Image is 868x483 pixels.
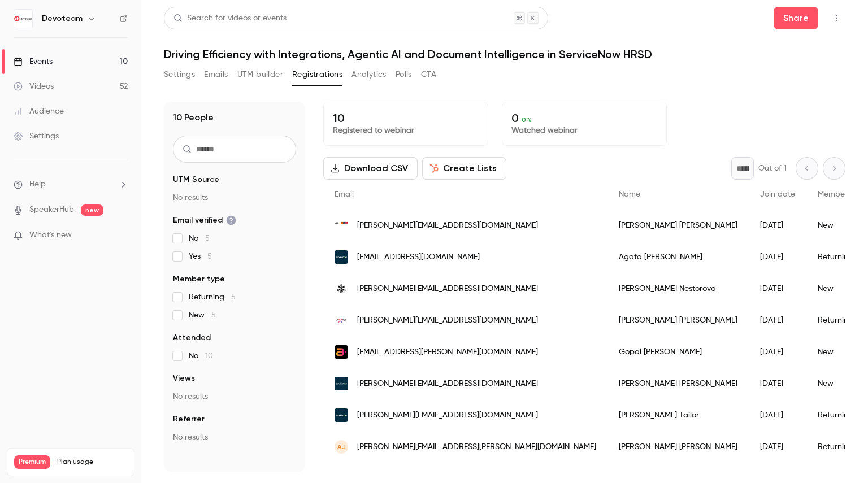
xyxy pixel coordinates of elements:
[774,7,818,29] button: Share
[173,111,214,124] h1: 10 People
[57,458,127,467] span: Plan usage
[29,179,46,190] span: Help
[335,314,348,327] img: axpo.com
[189,251,212,262] span: Yes
[607,304,749,336] div: [PERSON_NAME] [PERSON_NAME]
[14,10,32,28] img: Devoteam
[29,204,74,216] a: SpeakerHub
[114,230,128,241] iframe: Noticeable Trigger
[333,125,479,136] p: Registered to webinar
[607,431,749,463] div: [PERSON_NAME] [PERSON_NAME]
[335,219,348,232] img: ktm.com
[173,174,296,443] section: facet-groups
[396,66,412,84] button: Polls
[14,455,50,469] span: Premium
[14,56,53,67] div: Events
[421,66,436,84] button: CTA
[357,441,596,453] span: [PERSON_NAME][EMAIL_ADDRESS][PERSON_NAME][DOMAIN_NAME]
[749,273,806,304] div: [DATE]
[357,315,538,327] span: [PERSON_NAME][EMAIL_ADDRESS][DOMAIN_NAME]
[511,111,657,125] p: 0
[173,192,296,203] p: No results
[818,190,866,198] span: Member type
[511,125,657,136] p: Watched webinar
[237,66,283,84] button: UTM builder
[292,66,342,84] button: Registrations
[323,157,418,180] button: Download CSV
[14,130,59,142] div: Settings
[522,116,532,124] span: 0 %
[619,190,640,198] span: Name
[164,66,195,84] button: Settings
[211,311,216,319] span: 5
[607,241,749,273] div: Agata [PERSON_NAME]
[173,332,211,343] span: Attended
[337,442,346,452] span: AJ
[205,352,213,360] span: 10
[173,391,296,402] p: No results
[357,283,538,295] span: [PERSON_NAME][EMAIL_ADDRESS][DOMAIN_NAME]
[758,163,787,174] p: Out of 1
[207,253,212,260] span: 5
[749,304,806,336] div: [DATE]
[173,273,225,285] span: Member type
[749,399,806,431] div: [DATE]
[173,174,219,185] span: UTM Source
[749,431,806,463] div: [DATE]
[189,291,236,303] span: Returning
[422,157,506,180] button: Create Lists
[607,336,749,368] div: Gopal [PERSON_NAME]
[204,66,228,84] button: Emails
[205,234,210,242] span: 5
[42,13,83,24] h6: Devoteam
[335,190,354,198] span: Email
[189,233,210,244] span: No
[335,377,348,390] img: servicenow.com
[760,190,795,198] span: Join date
[335,250,348,264] img: servicenow.com
[357,378,538,390] span: [PERSON_NAME][EMAIL_ADDRESS][DOMAIN_NAME]
[189,350,213,362] span: No
[335,282,348,295] img: ubs.com
[335,408,348,422] img: servicenow.com
[607,399,749,431] div: [PERSON_NAME] Tailor
[29,229,72,241] span: What's new
[357,346,538,358] span: [EMAIL_ADDRESS][PERSON_NAME][DOMAIN_NAME]
[749,210,806,241] div: [DATE]
[173,432,296,443] p: No results
[357,251,480,263] span: [EMAIL_ADDRESS][DOMAIN_NAME]
[749,368,806,399] div: [DATE]
[351,66,387,84] button: Analytics
[357,220,538,232] span: [PERSON_NAME][EMAIL_ADDRESS][DOMAIN_NAME]
[333,111,479,125] p: 10
[607,368,749,399] div: [PERSON_NAME] [PERSON_NAME]
[173,215,236,226] span: Email verified
[749,336,806,368] div: [DATE]
[14,106,64,117] div: Audience
[189,310,216,321] span: New
[173,12,287,24] div: Search for videos or events
[14,81,54,92] div: Videos
[335,345,348,359] img: amdocs.com
[173,414,205,425] span: Referrer
[607,273,749,304] div: [PERSON_NAME] Nestorova
[231,293,236,301] span: 5
[173,373,195,384] span: Views
[357,410,538,421] span: [PERSON_NAME][EMAIL_ADDRESS][DOMAIN_NAME]
[81,204,103,216] span: new
[749,241,806,273] div: [DATE]
[607,210,749,241] div: [PERSON_NAME] [PERSON_NAME]
[14,179,128,190] li: help-dropdown-opener
[164,47,845,61] h1: Driving Efficiency with Integrations, Agentic AI and Document Intelligence in ServiceNow HRSD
